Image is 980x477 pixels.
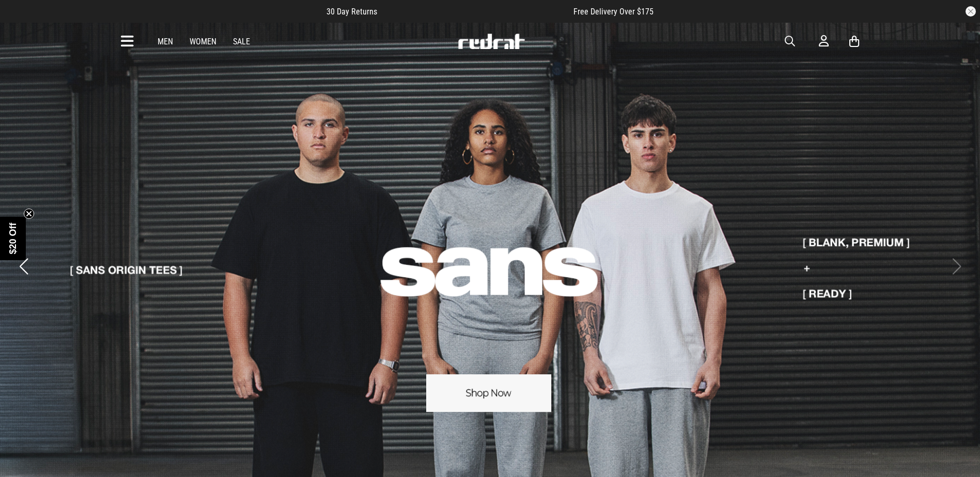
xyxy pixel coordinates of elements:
a: Sale [233,37,250,46]
a: Men [158,37,173,46]
span: $20 Off [8,222,18,254]
img: Redrat logo [457,34,525,49]
button: Next slide [950,255,963,278]
span: 30 Day Returns [326,7,377,17]
iframe: Customer reviews powered by Trustpilot [398,6,553,17]
span: Free Delivery Over $175 [573,7,654,17]
button: Open LiveChat chat widget [8,4,39,35]
a: Women [190,37,216,46]
button: Close teaser [24,209,34,219]
button: Previous slide [17,255,30,278]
